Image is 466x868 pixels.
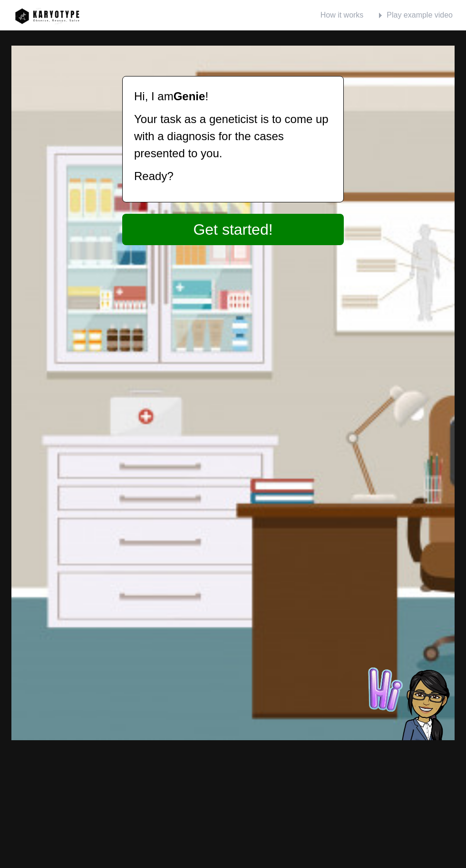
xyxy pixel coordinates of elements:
[134,88,332,111] p: Hi, I am !
[11,4,83,27] img: app%2F47f54867%2Fpasted%20image%200-338.png
[134,168,332,191] p: Ready?
[319,8,366,23] a: How it works
[174,90,205,103] strong: Genie
[134,111,332,168] p: Your task as a geneticist is to come up with a diagnosis for the cases presented to you.
[122,214,344,245] a: Get started!
[319,8,371,23] li: ·
[375,8,455,23] a: ⏵ Play example video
